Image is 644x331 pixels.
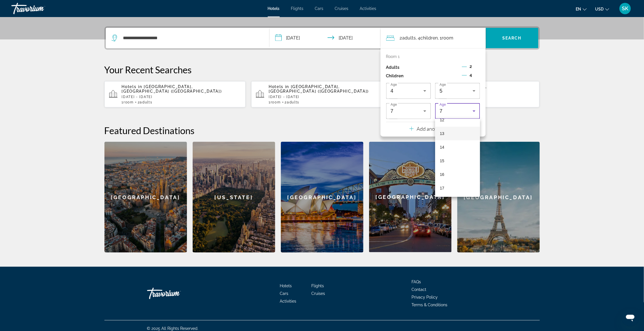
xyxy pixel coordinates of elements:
span: 12 [440,116,444,123]
span: 17 [440,185,444,191]
mat-option: 13 years old [435,127,480,140]
mat-option: 12 years old [435,113,480,127]
span: 15 [440,157,444,164]
mat-option: 16 years old [435,168,480,181]
span: 16 [440,171,444,178]
mat-option: 15 years old [435,154,480,168]
iframe: Button to launch messaging window [621,308,639,326]
mat-option: 17 years old [435,181,480,195]
span: 13 [440,130,444,137]
mat-option: 14 years old [435,140,480,154]
span: 14 [440,144,444,151]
